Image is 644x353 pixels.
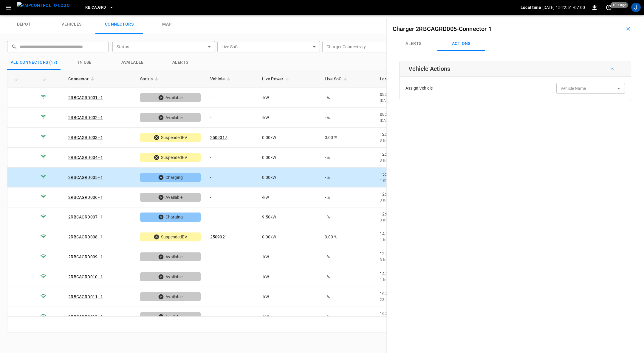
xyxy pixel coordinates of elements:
td: - kW [257,247,320,267]
p: 12:24 [380,151,455,157]
span: 3 hours ago [380,138,400,143]
span: 10 s ago [611,2,628,8]
a: 2RBCAGRD004 - 1 [68,155,103,160]
span: 1 hour ago [380,278,399,282]
div: Charging [140,213,201,221]
a: 2RBCAGRD008 - 1 [68,235,103,239]
p: 12:19 [380,251,455,257]
span: Vehicle [210,75,233,82]
span: 3 hours ago [380,218,400,222]
td: - [205,307,257,327]
td: - % [320,287,375,307]
span: 23 hours ago [380,298,403,302]
a: 2509017 [210,135,227,140]
a: 2RBCAGRD001 - 1 [68,95,103,100]
h6: Vehicle Actions [408,64,450,74]
td: - kW [257,307,320,327]
button: Open [614,84,623,93]
td: - [205,148,257,168]
a: 2RBCAGRD003 - 1 [68,135,103,140]
div: Available [140,292,201,301]
span: Last Session Start [380,75,423,82]
a: 2RBCAGRD011 - 1 [68,294,103,299]
a: Connector 1 [459,25,492,32]
a: 2RBCAGRD012 - 1 [68,314,103,319]
div: SuspendedEV [140,232,201,241]
td: - % [320,168,375,188]
p: [DATE] 15:22:51 -07:00 [542,4,585,10]
td: - [205,287,257,307]
td: - [205,168,257,188]
img: ampcontrol.io logo [17,2,70,9]
td: - % [320,267,375,287]
td: - [205,267,257,287]
td: - kW [257,267,320,287]
span: 3 hours ago [380,158,400,163]
div: profile-icon [631,3,641,12]
button: in use [61,55,109,70]
td: - kW [257,108,320,128]
div: Charging [140,173,201,182]
td: 0.00 kW [257,128,320,148]
div: Connectors submenus tabs [390,37,641,51]
p: 08:23 [380,111,455,117]
span: [DATE] [380,118,391,123]
span: Live SoC [325,75,349,82]
span: 1 hour ago [380,238,399,242]
div: Available [140,312,201,321]
td: 0.00 % [320,128,375,148]
button: Alerts [390,37,437,51]
div: SuspendedEV [140,133,201,142]
a: 2RBCAGRD005 - 1 [68,175,103,180]
a: 2RBCAGRD009 - 1 [68,254,103,259]
td: 0.00 % [320,227,375,247]
span: Connector [68,75,96,82]
a: vehicles [48,15,95,34]
span: 1 minute ago [380,178,403,182]
p: 12:22 [380,191,455,197]
button: All Connectors (17) [7,55,61,70]
div: Available [140,252,201,261]
td: - % [320,108,375,128]
div: Available [140,272,201,281]
td: - [205,88,257,108]
td: 0.00 kW [257,227,320,247]
td: - % [320,88,375,108]
button: Actions [437,37,485,51]
td: - % [320,148,375,168]
a: 2RBCAGRD010 - 1 [68,274,103,279]
p: 12:08 [380,211,455,217]
h6: - [393,24,492,34]
a: connectors [95,15,143,34]
button: Alerts [157,55,204,70]
p: 16:25 [380,290,455,296]
span: Live Power [262,75,291,82]
td: - [205,207,257,227]
div: Available [140,113,201,122]
p: 08:20 [380,91,455,97]
td: 0.00 kW [257,168,320,188]
a: Charger 2RBCAGRD005 [393,25,457,32]
a: map [143,15,191,34]
td: 0.00 kW [257,148,320,168]
button: RB.CA.GRD [83,2,116,13]
td: - % [320,188,375,207]
td: 9.50 kW [257,207,320,227]
div: Available [140,93,201,102]
p: Local time [521,4,541,10]
a: 2RBCAGRD006 - 1 [68,195,103,200]
td: - % [320,307,375,327]
td: - [205,188,257,207]
div: Available [140,193,201,202]
td: - kW [257,88,320,108]
p: 15:21 [380,171,455,177]
td: - [205,247,257,267]
span: 3 hours ago [380,258,400,262]
td: - % [320,247,375,267]
span: [DATE] [380,99,391,103]
span: Status [140,75,160,82]
a: 2RBCAGRD007 - 1 [68,215,103,219]
p: 12:26 [380,131,455,137]
p: 14:13 [380,271,455,277]
td: - % [320,207,375,227]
